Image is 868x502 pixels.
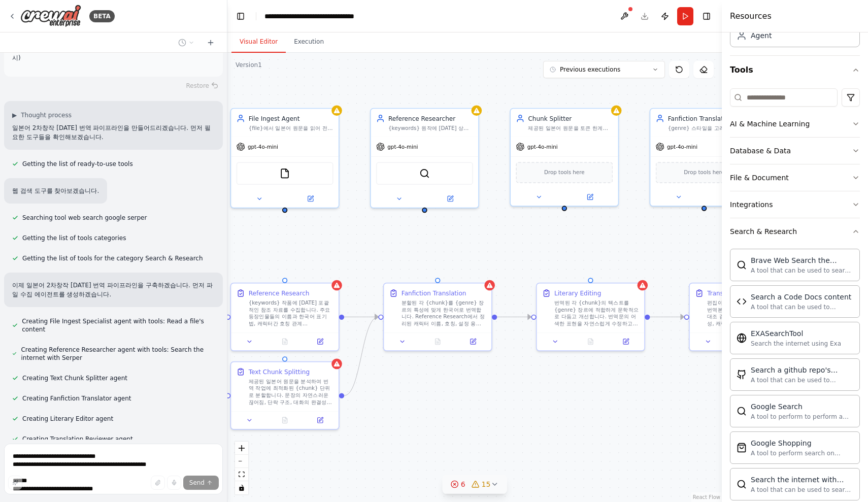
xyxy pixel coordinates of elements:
[248,143,278,150] span: gpt-4o-mini
[383,283,492,351] div: Fanfiction Translation분할된 각 {chunk}를 {genre} 장르의 특성에 맞게 한국어로 번역합니다. Reference Research에서 정리된 캐릭터 ...
[737,260,747,270] img: BraveSearchTool
[751,340,841,348] div: Search the internet using Exa
[543,61,665,78] button: Previous executions
[235,481,248,494] button: toggle interactivity
[249,114,333,123] div: File Ingest Agent
[611,337,641,347] button: Open in side panel
[12,123,215,142] p: 일본어 2차창작 [DATE] 번역 파이프라인을 만들어드리겠습니다. 먼저 필요한 도구들을 확인해보겠습니다.
[751,292,853,302] div: Search a Code Docs content
[388,124,473,131] div: {keywords} 원작에 [DATE] 상세한 정보를 조사하여 등장인물 이름, 호칭([PERSON_NAME]), 주요 설정, 고유명사 표기법을 정리합니다. 번역팀이 일관된 용...
[167,476,181,490] button: Click to speak your automation idea
[231,31,286,53] button: Visual Editor
[344,313,378,321] g: Edge from 70886638-9573-4fb8-8bc2-bdf9473e2cdd to ccaa21d4-17a8-45d5-b372-5bc1a66c8748
[751,475,853,485] div: Search the internet with Serper
[458,337,488,347] button: Open in side panel
[151,476,165,490] button: Upload files
[707,299,792,327] div: 편집이 완료된 각 {chunk}의 최종 번역본을 일본어 원문과 세밀하게 대조 검수합니다. 의미 전달의 정확성, 캐릭터 특성의 보존, 설정 일관성, 누락된 내용이 없는지 확인하...
[22,214,147,222] span: Searching tool web search google serper
[730,199,773,210] div: Integrations
[737,443,747,453] img: SerpApiGoogleShoppingTool
[286,31,332,53] button: Execution
[737,406,747,416] img: SerpApiGoogleSearchTool
[402,289,466,297] div: Fanfiction Translation
[22,394,131,403] span: Creating Fanfiction Translator agent
[12,186,99,195] p: 웹 검색 도구를 찾아보겠습니다.
[235,442,248,455] button: zoom in
[751,438,853,448] div: Google Shopping
[233,9,248,23] button: Hide left sidebar
[751,266,853,275] div: A tool that can be used to search the internet with a search_query.
[370,108,479,209] div: Reference Researcher{keywords} 원작에 [DATE] 상세한 정보를 조사하여 등장인물 이름, 호칭([PERSON_NAME]), 주요 설정, 고유명사 표기...
[89,10,115,22] div: BETA
[22,415,113,423] span: Creating Literary Editor agent
[230,283,340,351] div: Reference Research{keywords} 작품에 [DATE] 포괄적인 참조 자료를 수집합니다. 주요 등장인물들의 이름과 한국어 표기법, 캐릭터간 호칭 관계([PER...
[751,328,841,339] div: EXASearchTool
[266,337,304,347] button: No output available
[565,192,615,203] button: Open in side panel
[22,435,133,443] span: Creating Translation Reviewer agent
[344,313,378,400] g: Edge from 59ad15c8-ec54-45c7-8e05-41a3de8cbfd9 to ccaa21d4-17a8-45d5-b372-5bc1a66c8748
[461,479,465,489] span: 6
[668,124,753,131] div: {genre} 스타일을 고려하여 각 chunk를 한국어로 번역합니다. {accuracy_level} [PERSON_NAME]의 정확성을 목표로 하며, Reference Res...
[650,313,684,321] g: Edge from 20481d66-e08d-4207-bf2d-f406fadb4154 to ee0ce10e-d4e1-4110-b95f-19647b1b6c9e
[12,111,17,119] span: ▶
[388,114,473,123] div: Reference Researcher
[12,44,215,62] li: 부록: {glossary} (표), {style_guide} (문서), {review_notes} (필요 시)
[22,254,203,262] span: Getting the list of tools for the category Search & Research
[235,468,248,481] button: fit view
[174,37,198,49] button: Switch to previous chat
[527,143,558,150] span: gpt-4o-mini
[497,313,531,321] g: Edge from ccaa21d4-17a8-45d5-b372-5bc1a66c8748 to 20481d66-e08d-4207-bf2d-f406fadb4154
[693,494,720,500] a: React Flow attribution
[425,193,475,204] button: Open in side panel
[21,111,72,119] span: Thought process
[402,299,486,327] div: 분할된 각 {chunk}를 {genre} 장르의 특성에 맞게 한국어로 번역합니다. Reference Research에서 정리된 캐릭터 이름, 호칭, 설정 용어를 일관되게 적용...
[249,289,310,297] div: Reference Research
[22,317,215,333] span: Creating File Ingest Specialist agent with tools: Read a file's content
[235,455,248,468] button: zoom out
[751,413,853,421] div: A tool to perform to perform a Google search with a search_query.
[536,283,645,351] div: Literary Editing번역된 각 {chunk}의 텍스트를 {genre} 장르에 적합하게 문학적으로 다듬고 개선합니다. 번역문의 어색한 표현을 자연스럽게 수정하고, 캐릭...
[689,283,798,351] div: Translation Review편집이 완료된 각 {chunk}의 최종 번역본을 일본어 원문과 세밀하게 대조 검수합니다. 의미 전달의 정확성, 캐릭터 특성의 보존, 설정 일관...
[236,61,262,69] div: Version 1
[751,365,853,375] div: Search a github repo's content
[730,173,789,183] div: File & Document
[560,65,620,74] span: Previous executions
[235,442,248,494] div: React Flow controls
[249,299,333,327] div: {keywords} 작품에 [DATE] 포괄적인 참조 자료를 수집합니다. 주요 등장인물들의 이름과 한국어 표기법, 캐릭터간 호칭 관계([PERSON_NAME]), 작품 세계관...
[305,415,335,426] button: Open in side panel
[730,138,860,164] button: Database & Data
[751,30,772,41] div: Agent
[668,114,753,123] div: Fanfiction Translator
[730,218,860,245] button: Search & Research
[699,9,714,23] button: Hide right sidebar
[510,108,619,207] div: Chunk Splitter제공된 일본어 원문을 토큰 한계와 의미적 완결성을 고려하여 적절한 chunk 단위로 분할합니다. 각 청크가 문맥상 자연스럽게 끊어지도록 하고, 번역 ...
[730,164,860,191] button: File & Document
[443,475,507,494] button: 615
[286,193,335,204] button: Open in side panel
[730,146,791,156] div: Database & Data
[554,299,639,327] div: 번역된 각 {chunk}의 텍스트를 {genre} 장르에 적합하게 문학적으로 다듬고 개선합니다. 번역문의 어색한 표현을 자연스럽게 수정하고, 캐릭터의 개성이 잘 드러나도록 대...
[20,5,81,27] img: Logo
[22,234,126,242] span: Getting the list of tools categories
[730,226,797,237] div: Search & Research
[22,374,127,382] span: Creating Text Chunk Splitter agent
[572,337,609,347] button: No output available
[249,124,333,131] div: {file}에서 일본어 원문을 읽어 전체 텍스트를 추출합니다. 머리말, 목차, 저작권 정보 등 번역이 불필요한 부분을 제거하고 순수한 [DATE] 본문만 추출합니다.
[751,401,853,412] div: Google Search
[189,479,205,487] span: Send
[730,119,810,129] div: AI & Machine Learning
[22,160,133,168] span: Getting the list of ready-to-use tools
[650,108,759,207] div: Fanfiction Translator{genre} 스타일을 고려하여 각 chunk를 한국어로 번역합니다. {accuracy_level} [PERSON_NAME]의 정확성을 ...
[183,476,219,490] button: Send
[21,346,215,362] span: Creating Reference Researcher agent with tools: Search the internet with Serper
[528,114,613,123] div: Chunk Splitter
[387,143,418,150] span: gpt-4o-mini
[730,191,860,218] button: Integrations
[751,449,853,457] div: A tool to perform search on Google shopping with a search_query.
[8,476,22,490] button: Improve this prompt
[419,168,430,179] img: SerperDevTool
[730,56,860,84] button: Tools
[249,378,333,406] div: 제공된 일본어 원문을 분석하여 번역 작업에 최적화된 {chunk} 단위로 분할합니다. 문장의 자연스러운 끊어짐, 단락 구조, 대화의 완결성을 고려하여 각 청크가 의미적으로 완...
[266,415,304,426] button: No output available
